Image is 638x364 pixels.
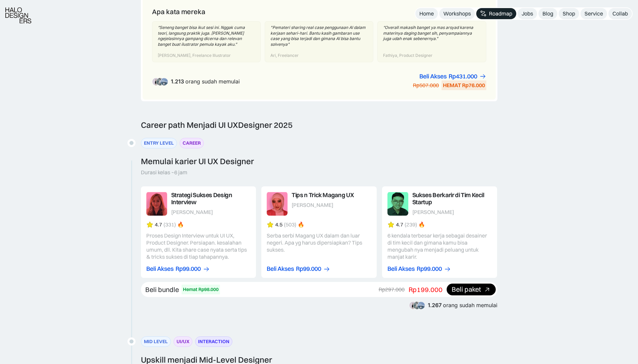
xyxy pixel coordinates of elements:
[146,265,210,272] a: Beli AksesRp99.000
[439,8,475,19] a: Workshops
[428,302,442,308] span: 1.267
[417,265,442,272] div: Rp99.000
[141,156,254,166] div: Memulai karier UI UX Designer
[419,10,434,17] div: Home
[419,73,447,80] div: Beli Akses
[489,10,512,17] div: Roadmap
[267,265,294,272] div: Beli Akses
[144,338,168,345] div: MID LEVEL
[183,140,201,147] div: CAREER
[183,286,219,293] div: Hemat Rp98.000
[428,302,497,308] div: orang sudah memulai
[608,8,632,19] a: Collab
[580,8,607,19] a: Service
[177,338,189,345] div: UI/UX
[158,25,255,47] div: “Seneng banget bisa ikut sesi ini. Nggak cuma teori, langsung praktik juga. [PERSON_NAME] ngejela...
[171,78,240,85] div: orang sudah memulai
[198,338,229,345] div: INTERACTION
[296,265,321,272] div: Rp99.000
[141,120,293,130] div: Career path Menjadi UI UX
[419,73,486,80] a: Beli AksesRp431.000
[383,53,433,59] div: Fathiya, Product Designer
[542,10,553,17] div: Blog
[409,285,443,294] div: Rp199.000
[141,169,187,176] div: Durasi kelas ~6 jam
[379,286,405,293] div: Rp297.000
[176,265,201,272] div: Rp99.000
[152,8,205,16] div: Apa kata mereka
[443,82,485,89] div: HEMAT Rp76.000
[559,8,579,19] a: Shop
[146,265,174,272] div: Beli Akses
[476,8,516,19] a: Roadmap
[449,73,477,80] div: Rp431.000
[585,10,603,17] div: Service
[413,82,439,89] div: Rp507.000
[270,53,299,59] div: Ari, Freelancer
[538,8,557,19] a: Blog
[267,265,330,272] a: Beli AksesRp99.000
[144,140,174,147] div: ENTRY LEVEL
[415,8,438,19] a: Home
[145,285,179,294] div: Beli bundle
[522,10,533,17] div: Jobs
[563,10,575,17] div: Shop
[387,265,415,272] div: Beli Akses
[518,8,537,19] a: Jobs
[141,282,497,297] a: Beli bundleHemat Rp98.000Rp297.000Rp199.000Beli paket
[383,25,480,42] div: “Overall makasih banget ya mas arsyad karena materinya daging banget sih, penyampaiannya juga uda...
[270,25,368,47] div: "Pemateri sharing real case penggunaan AI dalam kerjaan sehari-hari. Bantu kasih gambaran use cas...
[612,10,628,17] div: Collab
[238,120,293,130] span: Designer 2025
[443,10,471,17] div: Workshops
[387,265,451,272] a: Beli AksesRp99.000
[452,286,481,293] div: Beli paket
[158,53,231,59] div: [PERSON_NAME], Freelance Illustrator
[171,78,184,85] span: 1.213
